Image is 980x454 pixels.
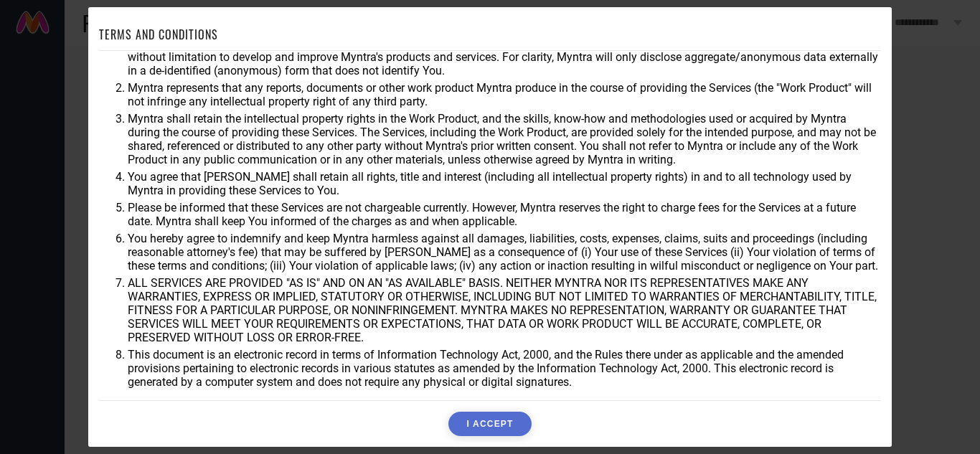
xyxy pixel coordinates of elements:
li: You hereby agree to indemnify and keep Myntra harmless against all damages, liabilities, costs, e... [128,232,881,273]
li: You agree that Myntra may use aggregate and anonymized data for any business purpose during or af... [128,37,881,77]
button: I ACCEPT [448,412,531,436]
li: This document is an electronic record in terms of Information Technology Act, 2000, and the Rules... [128,348,881,389]
li: You agree that [PERSON_NAME] shall retain all rights, title and interest (including all intellect... [128,170,881,197]
li: Myntra shall retain the intellectual property rights in the Work Product, and the skills, know-ho... [128,112,881,166]
h1: TERMS AND CONDITIONS [99,26,218,43]
li: Myntra represents that any reports, documents or other work product Myntra produce in the course ... [128,81,881,108]
li: ALL SERVICES ARE PROVIDED "AS IS" AND ON AN "AS AVAILABLE" BASIS. NEITHER MYNTRA NOR ITS REPRESEN... [128,276,881,344]
li: Please be informed that these Services are not chargeable currently. However, Myntra reserves the... [128,201,881,228]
